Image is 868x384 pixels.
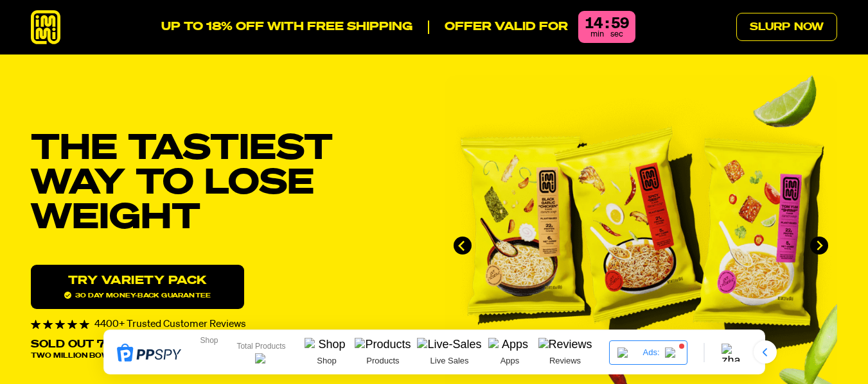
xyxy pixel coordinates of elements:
a: Try variety Pack30 day money-back guarantee [31,265,244,309]
p: UP TO 18% OFF WITH FREE SHIPPING [161,21,412,35]
span: min [590,30,604,38]
p: Sold Out 7X [31,340,114,350]
div: 14 [585,16,603,31]
span: Two Million Bowls Sold! [31,353,148,360]
button: Next slide [810,237,828,255]
h1: THE TASTIEST WAY TO LOSE WEIGHT [31,132,424,236]
span: 30 day money-back guarantee [64,292,211,299]
span: sec [610,30,623,38]
button: Go to last slide [454,237,472,255]
a: Slurp Now [736,13,837,41]
div: 4400+ Trusted Customer Reviews [31,319,424,330]
div: : [605,16,608,31]
p: Offer valid for [428,21,568,35]
div: 59 [611,16,629,31]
